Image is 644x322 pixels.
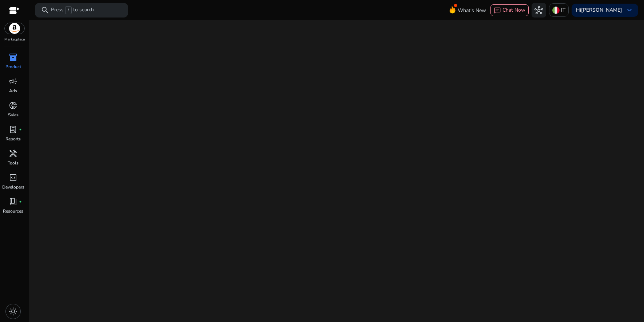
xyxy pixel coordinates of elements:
[502,7,525,13] span: Chat Now
[625,6,634,15] span: keyboard_arrow_down
[9,307,17,316] span: light_mode
[458,4,486,17] span: What's New
[9,173,17,182] span: code_blocks
[576,8,622,13] p: Hi
[9,53,17,62] span: inventory_2
[494,7,501,14] span: chat
[490,4,529,16] button: chatChat Now
[8,112,19,118] p: Sales
[5,63,21,70] p: Product
[8,160,19,166] p: Tools
[41,6,49,15] span: search
[9,125,17,134] span: lab_profile
[5,136,21,142] p: Reports
[9,197,17,206] span: book_4
[581,7,622,13] b: [PERSON_NAME]
[532,3,546,18] button: hub
[552,7,560,14] img: it.svg
[65,6,72,14] span: /
[3,208,23,214] p: Resources
[19,128,22,131] span: fiber_manual_record
[534,6,543,15] span: hub
[51,6,94,14] p: Press to search
[9,77,17,86] span: campaign
[5,23,24,34] img: amazon.svg
[19,200,22,203] span: fiber_manual_record
[9,88,17,94] p: Ads
[2,184,24,190] p: Developers
[9,101,17,110] span: donut_small
[561,4,565,16] p: IT
[9,149,17,158] span: handyman
[4,37,25,42] p: Marketplace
